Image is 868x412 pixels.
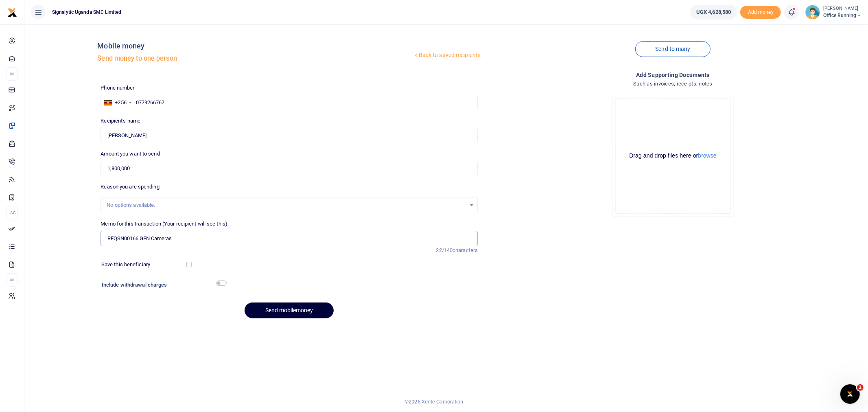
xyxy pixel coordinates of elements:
[690,5,737,20] a: UGX 4,628,580
[823,5,861,12] small: [PERSON_NAME]
[7,273,17,287] li: M
[115,99,126,107] div: +256
[101,84,134,92] label: Phone number
[484,70,861,79] h4: Add supporting Documents
[7,206,17,219] li: Ac
[616,152,730,160] div: Drag and drop files here or
[740,6,781,19] li: Toup your wallet
[612,95,734,217] div: File Uploader
[484,79,861,88] h4: Such as invoices, receipts, notes
[7,8,17,18] img: logo-small
[436,247,453,253] span: 22/140
[635,41,710,57] a: Send to many
[805,5,861,20] a: profile-user [PERSON_NAME] Office Running
[696,8,731,16] span: UGX 4,628,580
[101,117,140,125] label: Recipient's name
[245,302,334,318] button: Send mobilemoney
[413,48,481,63] a: Back to saved recipients
[101,128,478,143] input: Loading name...
[7,9,17,15] a: logo-small logo-large logo-large
[687,5,740,20] li: Wallet ballance
[101,220,227,228] label: Memo for this transaction (Your recipient will see this)
[805,5,820,20] img: profile-user
[857,384,864,391] span: 1
[823,12,861,19] span: Office Running
[49,9,125,16] span: Signalytic Uganda SMC Limited
[101,183,159,191] label: Reason you are spending
[97,55,412,63] h5: Send money to one person
[840,384,860,404] iframe: Intercom live chat
[740,6,781,19] span: Add money
[101,261,150,269] label: Save this beneficiary
[102,282,223,288] h6: Include withdrawal charges
[101,95,133,110] div: Uganda: +256
[107,201,466,209] div: No options available.
[101,231,478,246] input: Enter extra information
[101,95,478,110] input: Enter phone number
[7,67,17,81] li: M
[97,42,412,50] h4: Mobile money
[740,9,781,15] a: Add money
[101,161,478,176] input: UGX
[453,247,478,253] span: characters
[698,153,717,158] button: browse
[101,150,160,158] label: Amount you want to send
